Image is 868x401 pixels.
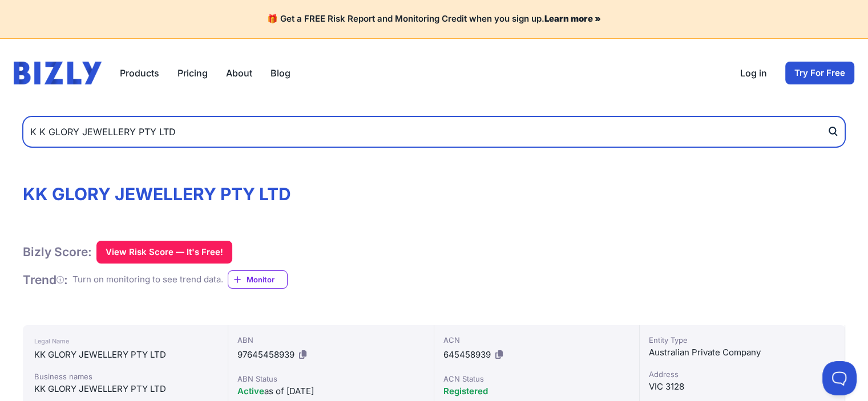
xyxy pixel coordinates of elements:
[177,66,208,80] a: Pricing
[34,348,216,362] div: KK GLORY JEWELLERY PTY LTD
[237,334,424,346] div: ABN
[228,270,288,289] a: Monitor
[443,349,491,360] span: 645458939
[120,66,159,80] button: Products
[226,66,252,80] a: About
[237,373,424,384] div: ABN Status
[23,244,92,260] h1: Bizly Score:
[23,184,845,204] h1: KK GLORY JEWELLERY PTY LTD
[247,274,287,285] span: Monitor
[443,386,488,396] span: Registered
[96,241,232,264] button: View Risk Score — It's Free!
[785,62,854,84] a: Try For Free
[237,386,264,396] span: Active
[271,66,290,80] a: Blog
[649,334,835,346] div: Entity Type
[237,384,424,398] div: as of [DATE]
[649,368,835,380] div: Address
[23,272,68,287] h1: Trend :
[649,380,835,394] div: VIC 3128
[822,361,857,395] iframe: Toggle Customer Support
[34,334,216,348] div: Legal Name
[237,349,294,360] span: 97645458939
[544,13,601,24] a: Learn more »
[14,14,854,25] h4: 🎁 Get a FREE Risk Report and Monitoring Credit when you sign up.
[72,273,223,286] div: Turn on monitoring to see trend data.
[23,116,845,147] input: Search by Name, ABN or ACN
[34,382,216,396] div: KK GLORY JEWELLERY PTY LTD
[740,66,767,80] a: Log in
[649,346,835,359] div: Australian Private Company
[34,371,216,382] div: Business names
[443,373,630,384] div: ACN Status
[443,334,630,346] div: ACN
